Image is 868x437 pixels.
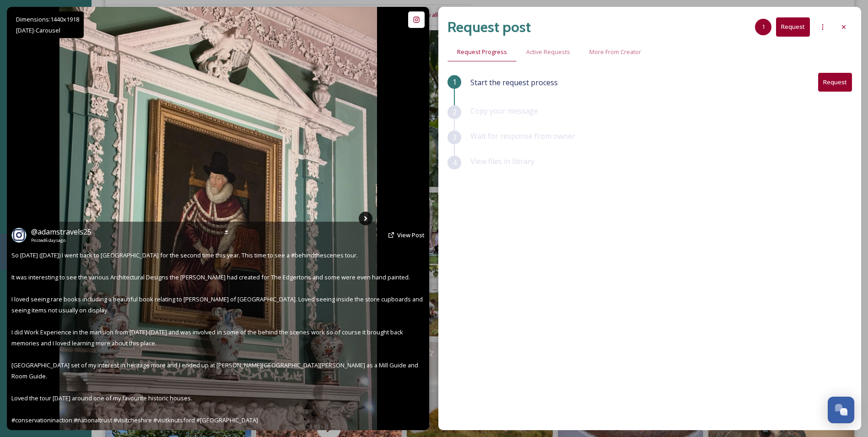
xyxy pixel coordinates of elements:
span: 1 [762,22,765,31]
span: 4 [453,157,457,168]
span: Request Progress [457,48,507,56]
span: Active Requests [526,48,570,56]
h2: Request post [447,16,531,38]
button: Request [818,73,852,92]
span: @ adamstravels25 [31,227,92,237]
span: View files in library [470,156,534,166]
span: Dimensions: 1440 x 1918 [16,15,79,23]
a: @adamstravels25 [31,226,92,237]
img: So Yesterday (Wednesday 17th September) I went back to tattonpark for the second time this year. ... [59,7,377,430]
span: 1 [453,76,457,87]
span: Copy your message [470,106,538,116]
span: Posted 6 days ago [31,237,92,244]
span: More From Creator [589,48,641,56]
a: View Post [397,231,425,240]
span: 3 [453,132,457,143]
span: Start the request process [470,77,558,88]
span: [DATE] - Carousel [16,26,60,34]
span: Wait for response from owner [470,131,575,141]
button: Request [776,17,810,36]
span: 2 [453,107,457,118]
span: So [DATE] ([DATE]) I went back to [GEOGRAPHIC_DATA] for the second time this year. This time to s... [11,251,424,424]
button: Open Chat [828,397,854,423]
